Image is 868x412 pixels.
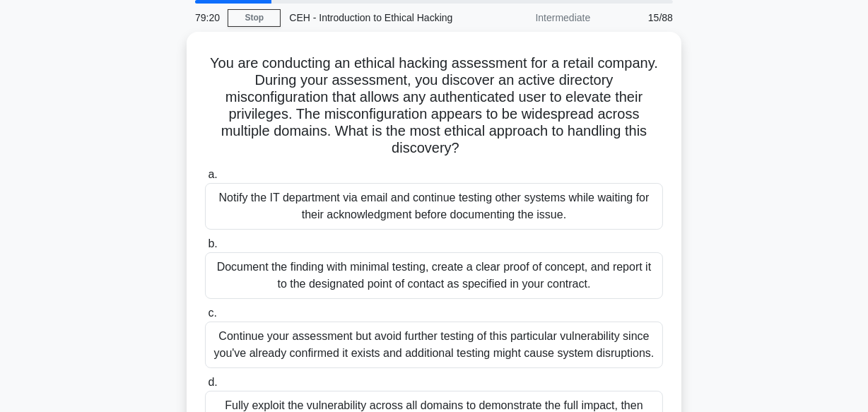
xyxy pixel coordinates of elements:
[208,237,217,249] span: b.
[205,252,663,299] div: Document the finding with minimal testing, create a clear proof of concept, and report it to the ...
[228,9,281,27] a: Stop
[204,54,664,158] h5: You are conducting an ethical hacking assessment for a retail company. During your assessment, yo...
[208,376,217,388] span: d.
[475,4,599,32] div: Intermediate
[599,4,681,32] div: 15/88
[187,4,228,32] div: 79:20
[208,307,216,319] span: c.
[281,4,475,32] div: CEH - Introduction to Ethical Hacking
[208,168,217,180] span: a.
[205,322,663,368] div: Continue your assessment but avoid further testing of this particular vulnerability since you've ...
[205,183,663,230] div: Notify the IT department via email and continue testing other systems while waiting for their ack...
